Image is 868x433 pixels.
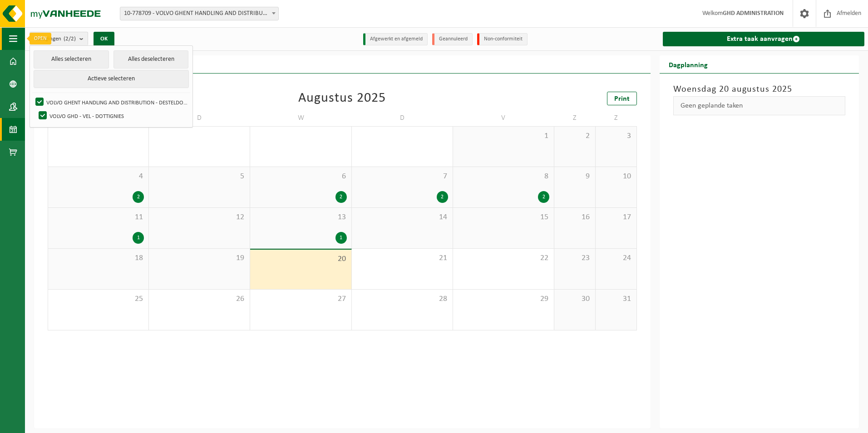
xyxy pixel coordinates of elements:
[133,232,144,244] div: 1
[607,92,637,105] a: Print
[600,253,632,263] span: 24
[458,131,549,141] span: 1
[133,191,144,203] div: 2
[335,232,347,244] div: 1
[356,172,448,182] span: 7
[356,212,448,222] span: 14
[363,33,428,45] li: Afgewerkt en afgemeld
[356,294,448,304] span: 28
[660,55,717,73] h2: Dagplanning
[298,92,386,105] div: Augustus 2025
[432,33,473,45] li: Geannuleerd
[600,294,632,304] span: 31
[673,83,845,96] h3: Woensdag 20 augustus 2025
[30,32,88,45] button: Vestigingen(2/2)
[34,95,188,109] label: VOLVO GHENT HANDLING AND DISTRIBUTION - DESTELDONK
[453,110,554,126] td: V
[559,131,591,141] span: 2
[255,172,346,182] span: 6
[153,253,245,263] span: 19
[250,110,351,126] td: W
[113,50,189,69] button: Alles deselecteren
[600,131,632,141] span: 3
[335,191,347,203] div: 2
[477,33,528,45] li: Non-conformiteit
[149,110,250,126] td: D
[352,110,453,126] td: D
[255,212,346,222] span: 13
[596,110,637,126] td: Z
[64,36,76,42] count: (2/2)
[600,172,632,182] span: 10
[153,294,245,304] span: 26
[35,32,76,46] span: Vestigingen
[53,172,144,182] span: 4
[723,10,784,17] strong: GHD ADMINISTRATION
[34,70,188,88] button: Actieve selecteren
[255,254,346,264] span: 20
[673,96,845,115] div: Geen geplande taken
[458,212,549,222] span: 15
[356,253,448,263] span: 21
[458,294,549,304] span: 29
[559,212,591,222] span: 16
[255,294,346,304] span: 27
[53,253,144,263] span: 18
[120,7,278,20] span: 10-778709 - VOLVO GHENT HANDLING AND DISTRIBUTION - DESTELDONK
[53,212,144,222] span: 11
[437,191,448,203] div: 2
[153,172,245,182] span: 5
[663,32,864,46] a: Extra taak aanvragen
[559,172,591,182] span: 9
[600,212,632,222] span: 17
[538,191,549,203] div: 2
[94,32,114,46] button: OK
[458,253,549,263] span: 22
[554,110,596,126] td: Z
[458,172,549,182] span: 8
[53,294,144,304] span: 25
[559,294,591,304] span: 30
[614,95,630,103] span: Print
[153,212,245,222] span: 12
[37,109,188,123] label: VOLVO GHD - VEL - DOTTIGNIES
[34,50,109,69] button: Alles selecteren
[559,253,591,263] span: 23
